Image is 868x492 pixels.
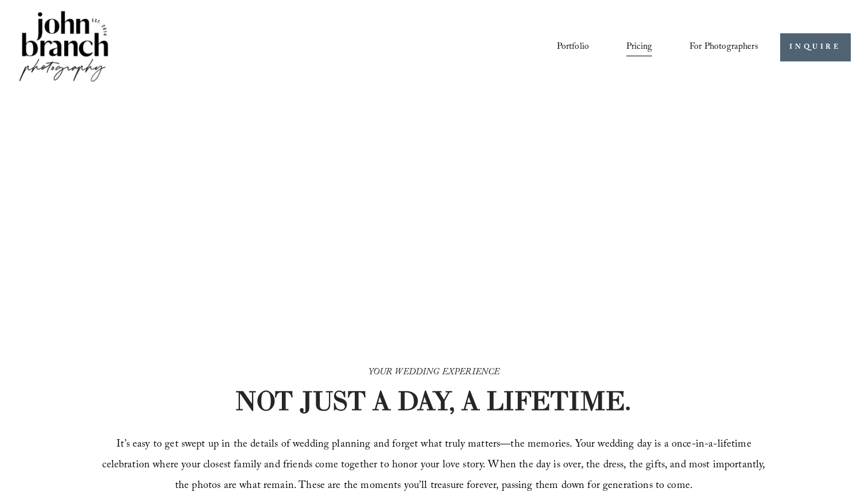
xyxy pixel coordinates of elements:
[235,384,631,417] strong: NOT JUST A DAY, A LIFETIME.
[369,365,500,381] em: YOUR WEDDING EXPERIENCE
[17,9,110,86] img: John Branch IV Photography
[557,37,589,57] a: Portfolio
[689,37,758,57] a: folder dropdown
[780,33,851,61] a: INQUIRE
[626,37,652,57] a: Pricing
[689,38,758,56] span: For Photographers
